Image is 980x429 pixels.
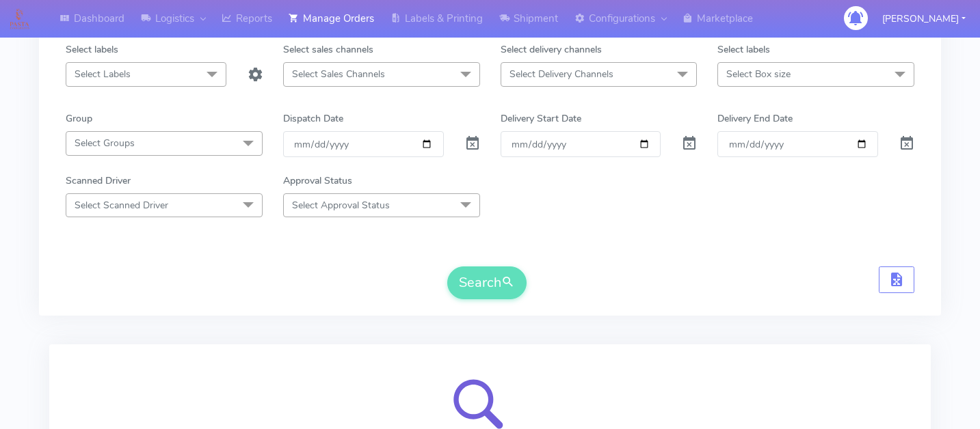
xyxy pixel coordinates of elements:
[283,42,373,57] label: Select sales channels
[66,174,131,188] label: Scanned Driver
[292,68,385,81] span: Select Sales Channels
[717,42,770,57] label: Select labels
[501,42,602,57] label: Select delivery channels
[509,68,613,81] span: Select Delivery Channels
[717,111,793,126] label: Delivery End Date
[872,5,976,33] button: [PERSON_NAME]
[75,68,131,81] span: Select Labels
[75,199,168,212] span: Select Scanned Driver
[726,68,791,81] span: Select Box size
[501,111,581,126] label: Delivery Start Date
[75,137,135,150] span: Select Groups
[447,266,527,299] button: Search
[283,111,343,126] label: Dispatch Date
[283,174,352,188] label: Approval Status
[66,111,92,126] label: Group
[292,199,390,212] span: Select Approval Status
[66,42,118,57] label: Select labels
